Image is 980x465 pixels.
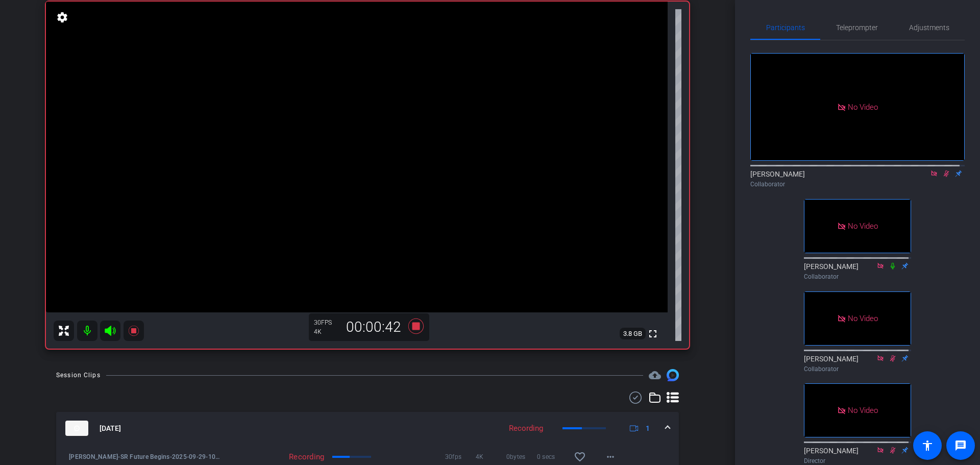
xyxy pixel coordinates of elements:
[836,24,878,31] span: Teleprompter
[56,412,679,445] mat-expansion-panel-header: thumb-nail[DATE]Recording1
[848,102,878,111] span: No Video
[56,370,101,380] div: Session Clips
[339,319,408,336] div: 00:00:42
[537,452,568,462] span: 0 secs
[667,369,679,381] img: Session clips
[848,313,878,323] span: No Video
[649,369,661,381] span: Destinations for your clips
[620,328,646,340] span: 3.8 GB
[646,423,650,434] span: 1
[314,328,339,336] div: 4K
[766,24,805,31] span: Participants
[848,222,878,231] span: No Video
[100,423,121,434] span: [DATE]
[804,272,911,281] div: Collaborator
[604,451,617,463] mat-icon: more_horiz
[504,423,548,434] div: Recording
[804,261,911,281] div: [PERSON_NAME]
[954,439,967,452] mat-icon: message
[750,180,965,189] div: Collaborator
[750,169,965,189] div: [PERSON_NAME]
[804,364,911,374] div: Collaborator
[222,452,329,462] div: Recording
[476,452,506,462] span: 4K
[921,439,934,452] mat-icon: accessibility
[506,452,537,462] span: 0bytes
[321,319,332,326] span: FPS
[445,452,476,462] span: 30fps
[69,452,222,462] span: [PERSON_NAME]-SR Future Begins-2025-09-29-10-12-19-786-0
[65,421,88,436] img: thumb-nail
[649,369,661,381] mat-icon: cloud_upload
[314,319,339,327] div: 30
[848,406,878,415] span: No Video
[909,24,949,31] span: Adjustments
[804,354,911,374] div: [PERSON_NAME]
[574,451,586,463] mat-icon: favorite_border
[647,328,659,340] mat-icon: fullscreen
[55,11,69,23] mat-icon: settings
